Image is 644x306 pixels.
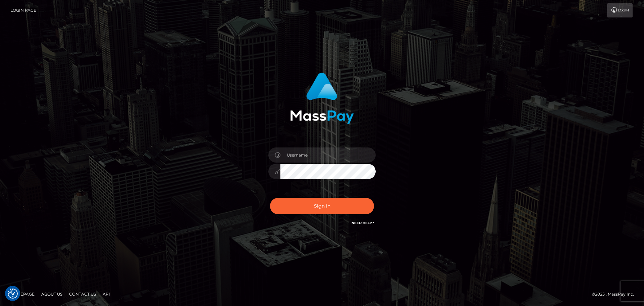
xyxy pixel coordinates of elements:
[8,289,18,299] button: Consent Preferences
[592,291,639,298] div: © 2025 , MassPay Inc.
[66,289,99,299] a: Contact Us
[39,289,65,299] a: About Us
[8,289,18,299] img: Revisit consent button
[352,221,374,225] a: Need Help?
[290,73,354,124] img: MassPay Login
[7,289,37,299] a: Homepage
[270,198,374,214] button: Sign in
[607,3,633,17] a: Login
[10,3,36,17] a: Login Page
[100,289,113,299] a: API
[280,147,376,163] input: Username...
